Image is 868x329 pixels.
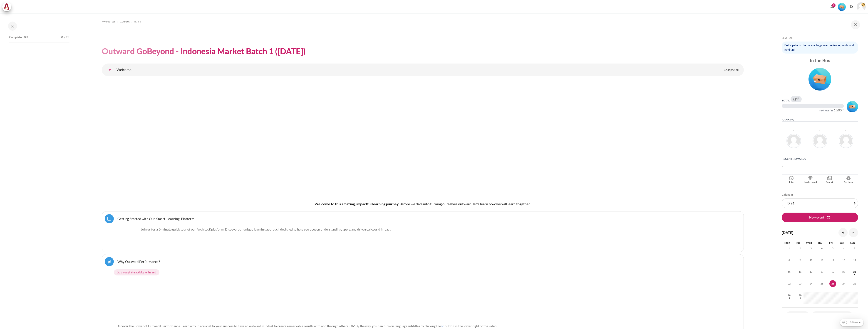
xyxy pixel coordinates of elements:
[786,245,793,252] span: 1
[782,164,858,169] p: -
[802,180,819,184] div: Leaderboard
[61,35,63,40] span: 0
[782,99,790,102] div: Total
[782,36,858,40] h5: Level Up!
[832,3,836,7] div: 2
[845,129,846,132] div: -
[818,268,825,275] span: 18
[120,20,130,24] span: Courses
[117,227,729,232] p: Join us for a 5-minute quick tour of our ArchitecK platform. Discover
[797,292,804,299] span: 30
[851,257,858,263] span: 14
[117,259,160,264] a: Why Outward Performance?
[102,20,115,24] span: My courses
[441,324,444,328] span: cc
[786,294,793,297] a: Monday, 29 September events
[783,180,800,184] div: Info
[102,19,115,24] a: My courses
[838,2,846,11] div: Level #1
[839,175,858,184] a: Settings
[851,245,858,252] span: 7
[821,180,838,184] div: Report
[4,3,10,10] img: Architeck
[818,280,825,287] span: 25
[134,20,141,24] span: ID B1
[829,245,836,252] span: 5
[829,268,836,275] span: 19
[782,175,801,184] a: Info
[840,245,847,252] span: 6
[793,129,794,132] div: -
[64,35,69,40] span: / 25
[782,157,858,161] h5: Recent rewards
[786,268,793,275] span: 15
[840,268,847,275] span: 20
[2,2,14,11] a: Architeck Architeck
[114,268,734,277] div: Completion requirements for Why Outward Performance?
[801,175,820,184] a: Leaderboard
[793,97,796,101] span: 0
[797,257,804,263] span: 9
[842,109,844,110] span: xp
[857,2,866,11] a: User menu
[840,180,857,184] div: Settings
[825,280,836,292] td: Today
[809,215,824,220] span: New event
[782,118,858,122] h5: Ranking
[818,241,822,244] span: Thu
[797,245,804,252] span: 2
[238,227,391,231] span: .
[786,280,793,287] span: 22
[782,57,858,64] div: In the Box
[808,245,814,252] span: 3
[797,280,804,287] span: 23
[834,109,842,112] span: 1,500
[851,280,858,287] span: 28
[117,227,139,249] img: platform logo
[782,193,858,196] h5: Calendar
[117,324,441,328] span: Uncover the Power of Outward Performance. Learn why it's crucial to your success to have an outwa...
[782,213,858,222] button: New event
[847,100,858,112] div: Level #2
[105,65,114,74] a: Welcome!
[808,68,831,91] img: Level #1
[806,241,812,244] span: Wed
[848,3,855,10] button: Languages
[786,257,793,263] span: 8
[117,270,156,275] span: Go through the activity to the end
[818,245,825,252] span: 4
[238,227,391,231] span: our unique learning approach designed to help you deepen understanding, apply, and drive real-wor...
[840,257,847,263] span: 13
[786,292,793,299] span: 29
[117,280,381,321] img: 0
[120,19,130,24] a: Courses
[819,129,821,132] div: -
[797,294,804,297] a: Tuesday, 30 September events
[819,109,833,112] div: next level in
[134,19,141,24] a: ID B1
[829,241,833,244] span: Fri
[793,97,799,101] div: 0
[829,257,836,263] span: 12
[445,324,497,328] span: button in the lower right of the video.
[782,42,858,54] div: Participate in the course to gain experience points and level up!
[808,280,814,287] span: 24
[782,66,858,91] div: Level #1
[812,311,853,319] a: Import or export calendars
[851,270,858,273] a: Sunday, 21 September events
[117,216,194,221] a: Getting Started with Our 'Smart-Learning' Platform
[829,3,836,10] div: Show notification window with 2 new notifications
[818,257,825,263] span: 11
[796,241,800,244] span: Tue
[838,3,846,11] img: Level #1
[720,66,742,74] a: Collapse all
[782,230,793,235] h4: [DATE]
[796,97,799,99] span: xp
[808,268,814,275] span: 17
[402,202,530,206] span: efore we dive into turning ourselves outward, let's learn how we will learn together.
[808,257,814,263] span: 10
[102,18,744,25] nav: Navigation bar
[820,175,839,184] a: Report
[724,68,739,72] span: Collapse all
[116,201,729,207] h4: Welcome to this amazing, impactful learning journey.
